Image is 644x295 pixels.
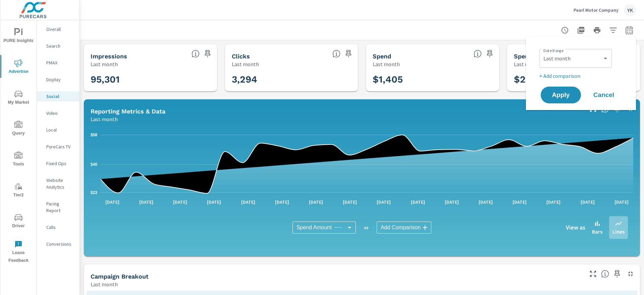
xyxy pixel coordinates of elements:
[539,72,625,80] p: + Add comparison
[292,222,356,234] div: Spend Amount
[2,152,35,168] span: Tools
[332,50,340,58] span: The number of times an ad was clicked by a consumer.
[606,23,620,37] button: Apply Filters
[91,190,97,195] text: $23
[37,41,79,51] div: Search
[37,239,79,249] div: Conversions
[514,53,574,60] h5: Spend Per Unit Sold
[2,213,35,230] span: Driver
[338,199,362,205] p: [DATE]
[625,268,636,279] button: Minimize Widget
[484,48,495,59] span: Save this to your personalized report
[37,58,79,68] div: PMAX
[135,199,158,205] p: [DATE]
[2,240,35,264] span: Leave Feedback
[91,162,97,167] text: $40
[2,121,35,137] span: Query
[542,199,565,205] p: [DATE]
[91,133,97,137] text: $58
[406,199,430,205] p: [DATE]
[37,158,79,168] div: Fixed Ops
[547,92,574,98] span: Apply
[37,199,79,215] div: Pacing Report
[0,20,37,267] div: nav menu
[91,53,127,60] h5: Impressions
[508,199,531,205] p: [DATE]
[37,125,79,135] div: Local
[474,50,482,58] span: The amount of money spent on advertising during the period.
[576,199,599,205] p: [DATE]
[37,24,79,34] div: Overall
[46,127,74,133] p: Local
[46,43,74,49] p: Search
[381,224,421,231] span: Add Comparison
[46,241,74,247] p: Conversions
[372,199,395,205] p: [DATE]
[2,183,35,199] span: Tier2
[232,53,250,60] h5: Clicks
[2,28,35,45] span: PURE Insights
[37,108,79,118] div: Video
[46,93,74,100] p: Social
[514,60,541,68] p: Last month
[91,60,118,68] p: Last month
[91,108,165,115] h5: Reporting Metrics & Data
[232,74,352,85] h3: 3,294
[592,228,602,236] p: Bars
[91,273,149,280] h5: Campaign Breakout
[202,199,226,205] p: [DATE]
[373,74,492,85] h3: $1,405
[584,87,624,103] button: Cancel
[601,270,609,278] span: This is a summary of Social performance results by campaign. Each column can be sorted.
[624,4,636,16] div: YK
[270,199,294,205] p: [DATE]
[46,59,74,66] p: PMAX
[343,48,354,59] span: Save this to your personalized report
[46,224,74,231] p: Calls
[566,224,585,231] h6: View as
[590,23,604,37] button: Print Report
[37,142,79,152] div: PureCars TV
[440,199,464,205] p: [DATE]
[46,26,74,33] p: Overall
[588,268,598,279] button: Make Fullscreen
[46,110,74,116] p: Video
[91,115,118,123] p: Last month
[101,199,124,205] p: [DATE]
[46,76,74,83] p: Display
[574,23,588,37] button: "Export Report to PDF"
[37,75,79,85] div: Display
[474,199,497,205] p: [DATE]
[37,91,79,101] div: Social
[46,160,74,167] p: Fixed Ops
[91,74,210,85] h3: 95,301
[297,224,332,231] span: Spend Amount
[46,177,74,190] p: Website Analytics
[377,222,431,234] div: Add Comparison
[304,199,328,205] p: [DATE]
[610,199,633,205] p: [DATE]
[612,228,625,236] p: Lines
[541,87,581,103] button: Apply
[590,92,617,98] span: Cancel
[202,48,213,59] span: Save this to your personalized report
[46,200,74,214] p: Pacing Report
[91,280,118,288] p: Last month
[612,268,623,279] span: Save this to your personalized report
[356,225,377,231] p: vs
[168,199,192,205] p: [DATE]
[236,199,260,205] p: [DATE]
[232,60,259,68] p: Last month
[373,60,400,68] p: Last month
[37,175,79,192] div: Website Analytics
[574,7,619,13] p: Pearl Motor Company
[2,59,35,76] span: Advertise
[2,90,35,106] span: My Market
[46,143,74,150] p: PureCars TV
[37,222,79,232] div: Calls
[192,50,200,58] span: The number of times an ad was shown on your behalf.
[514,74,634,85] h3: $29
[373,53,391,60] h5: Spend
[623,23,636,37] button: Select Date Range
